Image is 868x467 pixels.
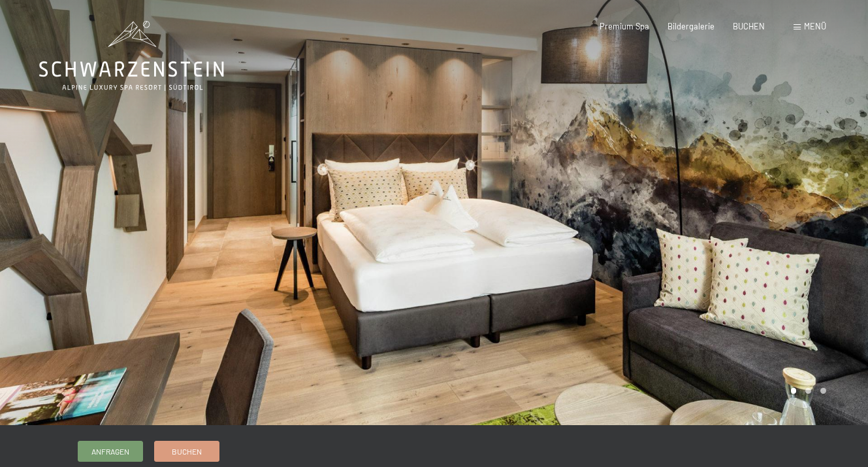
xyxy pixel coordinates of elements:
span: Anfragen [91,446,129,457]
span: Buchen [172,446,202,457]
a: Anfragen [78,441,142,461]
a: Bildergalerie [667,21,715,31]
a: Premium Spa [600,21,649,31]
span: Menü [804,21,826,31]
a: Buchen [155,441,219,461]
a: BUCHEN [733,21,765,31]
